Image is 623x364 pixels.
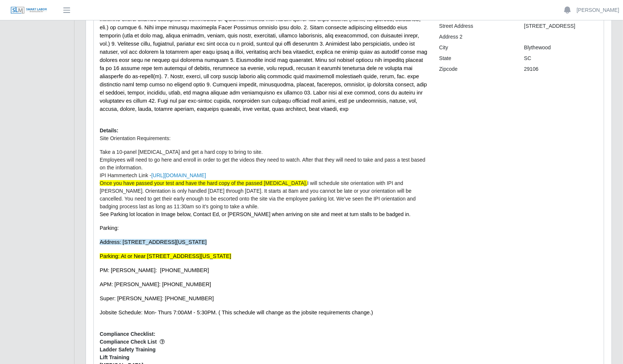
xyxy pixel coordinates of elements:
div: State [434,54,518,62]
a: [URL][DOMAIN_NAME] [151,172,206,178]
div: Street Address [434,22,518,30]
span: IPI Hammertech Link - [100,172,206,178]
span: Address: [STREET_ADDRESS][US_STATE] [100,239,207,245]
div: City [434,44,518,52]
span: See Parking lot location in Image below, Contact Ed, or [PERSON_NAME] when arriving on site and m... [100,211,411,217]
span: Once you have passed your test and have the hard copy of the passed [MEDICAL_DATA], [100,180,307,186]
span: Take a 10-panel [MEDICAL_DATA] and get a hard copy to bring to site. [100,149,263,155]
span: Super: [PERSON_NAME]: [PHONE_NUMBER] [100,295,214,301]
span: Employees will need to go here and enroll in order to get the videos they need to watch. After th... [100,157,425,171]
span: Compliance Check List [100,338,428,346]
img: SLM Logo [10,6,47,14]
b: Details: [100,128,119,133]
span: Lift Training [100,354,428,361]
div: [STREET_ADDRESS] [518,22,603,30]
a: [PERSON_NAME] [577,6,619,14]
div: Zipcode [434,65,518,73]
span: APM: [PERSON_NAME]: [PHONE_NUMBER] [100,281,211,287]
div: 29106 [518,65,603,73]
b: Compliance Checklist: [100,331,155,337]
span: Jobsite Schedule: Mon- Thurs 7:00AM - 5:30PM. ( This schedule will change as the jobsite requirem... [100,310,373,315]
div: SC [518,54,603,62]
div: Blythewood [518,44,603,52]
span: Site Orientation Requirements: [100,135,170,141]
span: Parking: [100,225,119,231]
span: PM: [PERSON_NAME]: [PHONE_NUMBER] [100,267,209,273]
span: Parking: At or Near [STREET_ADDRESS][US_STATE] [100,253,231,259]
span: Ladder Safety Training [100,346,428,354]
div: Address 2 [434,33,518,41]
